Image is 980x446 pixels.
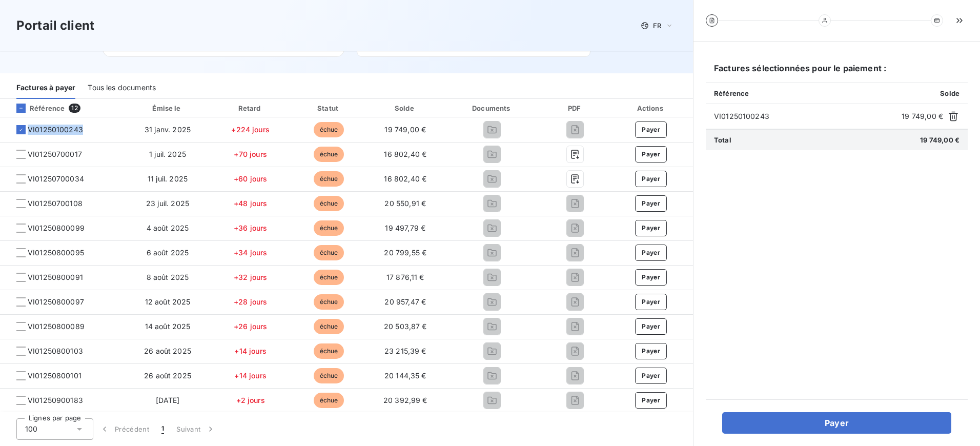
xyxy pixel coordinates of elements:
span: 20 503,87 € [384,322,427,331]
span: VI01250800089 [28,321,85,332]
button: Payer [635,392,667,409]
button: Payer [635,146,667,163]
span: échue [314,122,344,137]
span: échue [314,147,344,162]
span: 31 janv. 2025 [145,125,191,134]
span: 20 799,55 € [384,248,426,257]
div: Émise le [127,103,209,113]
span: 4 août 2025 [147,224,189,232]
span: +224 jours [231,125,270,134]
span: 19 749,00 € [384,125,426,134]
span: VI01250800095 [28,248,84,258]
div: Référence [8,104,65,113]
div: Statut [292,103,365,113]
h3: Portail client [16,16,94,35]
button: Précédent [93,418,155,440]
div: Actions [611,103,691,113]
span: 26 août 2025 [144,347,191,355]
span: VI01250800103 [28,346,83,356]
span: 11 juil. 2025 [148,174,188,183]
span: échue [314,270,344,285]
button: Payer [635,245,667,261]
span: +70 jours [234,150,267,158]
span: échue [314,245,344,260]
button: Payer [635,294,667,310]
button: Payer [635,318,667,335]
span: 20 957,47 € [384,297,426,306]
span: échue [314,196,344,211]
span: +48 jours [234,199,267,208]
button: Payer [635,121,667,138]
span: 6 août 2025 [147,248,189,257]
span: échue [314,343,344,359]
span: VI01250700034 [28,174,84,184]
span: +26 jours [234,322,267,331]
span: VI01250700017 [28,149,82,159]
span: VI01250800097 [28,297,84,307]
span: échue [314,171,344,187]
div: Documents [445,103,539,113]
span: échue [314,319,344,334]
span: 19 497,79 € [385,224,425,232]
span: 14 août 2025 [145,322,191,331]
span: VI01250700108 [28,198,83,209]
span: 16 802,40 € [384,174,426,183]
span: 16 802,40 € [384,150,426,158]
span: VI01250100243 [28,125,83,135]
span: 26 août 2025 [144,371,191,380]
span: VI01250800101 [28,371,81,381]
span: 23 juil. 2025 [146,199,189,208]
span: FR [653,22,661,30]
button: Payer [635,195,667,212]
span: +32 jours [234,273,267,281]
span: Solde [940,89,959,97]
div: Tous les documents [88,77,156,99]
span: +28 jours [234,297,267,306]
span: 1 [161,424,164,434]
span: VI01250100243 [714,111,897,121]
span: VI01250800091 [28,272,83,282]
span: 19 749,00 € [920,136,959,144]
div: Factures à payer [16,77,75,99]
span: Total [714,136,731,144]
span: 17 876,11 € [386,273,424,281]
span: +36 jours [234,224,267,232]
span: 23 215,39 € [384,347,426,355]
span: échue [314,368,344,383]
button: Payer [722,412,951,434]
div: Retard [213,103,288,113]
div: PDF [543,103,607,113]
button: 1 [155,418,170,440]
span: échue [314,294,344,310]
span: 12 [69,104,80,113]
span: 20 550,91 € [384,199,426,208]
div: Solde [370,103,441,113]
span: +34 jours [234,248,267,257]
button: Payer [635,343,667,359]
span: 1 juil. 2025 [149,150,186,158]
span: 20 144,35 € [384,371,426,380]
button: Payer [635,269,667,286]
span: 19 749,00 € [902,111,943,121]
span: +2 jours [236,396,265,404]
h6: Factures sélectionnées pour le paiement : [706,62,968,83]
span: échue [314,393,344,408]
span: +60 jours [234,174,267,183]
button: Payer [635,368,667,384]
span: +14 jours [234,347,266,355]
span: 12 août 2025 [145,297,191,306]
span: 8 août 2025 [147,273,189,281]
span: +14 jours [234,371,266,380]
button: Payer [635,220,667,236]
button: Suivant [170,418,222,440]
span: VI01250900183 [28,395,83,406]
button: Payer [635,171,667,187]
span: Référence [714,89,749,97]
span: 20 392,99 € [383,396,427,404]
span: VI01250800099 [28,223,85,233]
span: 100 [25,424,37,434]
span: échue [314,220,344,236]
span: [DATE] [156,396,180,404]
